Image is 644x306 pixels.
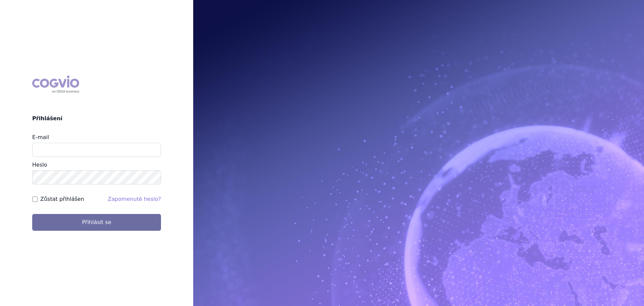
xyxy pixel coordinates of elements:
h2: Přihlášení [32,115,161,123]
label: Zůstat přihlášen [40,195,84,203]
a: Zapomenuté heslo? [108,196,161,202]
button: Přihlásit se [32,214,161,231]
label: Heslo [32,162,47,168]
div: COGVIO [32,76,79,93]
label: E-mail [32,134,49,140]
